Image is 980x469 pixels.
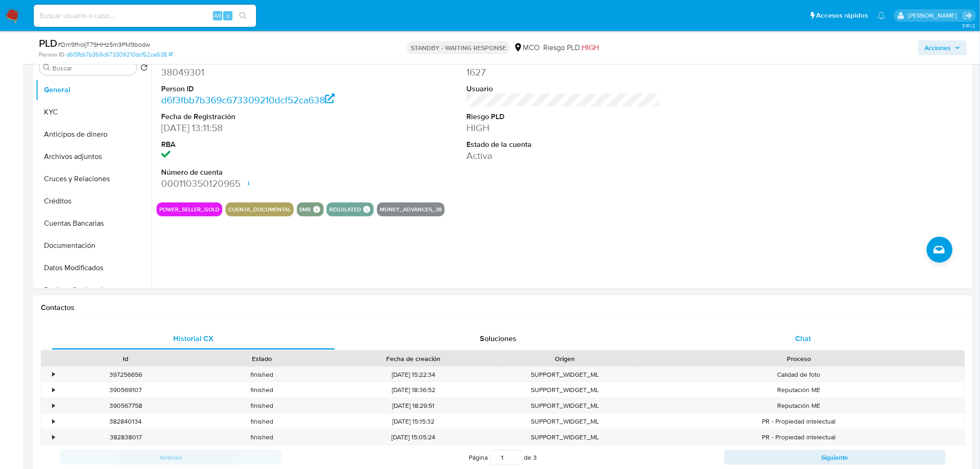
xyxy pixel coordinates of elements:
[200,354,323,363] div: Estado
[469,450,537,465] span: Página de
[57,430,194,445] div: 382838017
[497,398,633,413] div: SUPPORT_WIDGET_ML
[503,354,627,363] div: Origen
[39,36,57,51] b: PLD
[962,22,975,29] span: 3.161.2
[161,66,355,79] dd: 38049301
[57,367,194,382] div: 397256656
[194,398,330,413] div: finished
[633,430,965,445] div: PR - Propiedad intelectual
[161,121,355,134] dd: [DATE] 13:11:58
[43,64,50,71] button: Buscar
[194,414,330,429] div: finished
[918,40,967,55] button: Acciones
[466,66,660,79] dd: 1627
[161,139,355,150] dt: RBA
[52,401,55,410] div: •
[34,10,256,22] input: Buscar usuario o caso...
[52,64,133,72] input: Buscar
[60,450,282,465] button: Anterior
[534,453,537,462] span: 3
[878,12,886,19] a: Notificaciones
[497,367,633,382] div: SUPPORT_WIDGET_ML
[817,11,868,20] span: Accesos rápidos
[52,370,55,379] div: •
[497,382,633,398] div: SUPPORT_WIDGET_ML
[36,190,151,212] button: Créditos
[466,139,660,150] dt: Estado de la cuenta
[330,430,497,445] div: [DATE] 15:05:24
[64,354,187,363] div: Id
[226,11,229,20] span: s
[194,367,330,382] div: finished
[330,414,497,429] div: [DATE] 15:15:32
[39,51,64,59] b: Person ID
[36,234,151,257] button: Documentación
[36,123,151,146] button: Anticipos de dinero
[407,41,510,54] p: STANDBY - WAITING RESPONSE
[233,9,252,22] button: search-icon
[36,79,151,101] button: General
[330,398,497,413] div: [DATE] 18:29:51
[466,84,660,94] dt: Usuario
[161,93,335,107] a: d6f3fbb7b369c673309210dcf52ca638
[161,112,355,122] dt: Fecha de Registración
[52,386,55,394] div: •
[925,40,951,55] span: Acciones
[497,414,633,429] div: SUPPORT_WIDGET_ML
[633,398,965,413] div: Reputación ME
[36,279,151,301] button: Devices Geolocation
[724,450,946,465] button: Siguiente
[633,414,965,429] div: PR - Propiedad intelectual
[466,149,660,162] dd: Activa
[36,212,151,234] button: Cuentas Bancarias
[330,382,497,398] div: [DATE] 18:36:52
[633,382,965,398] div: Reputación ME
[480,333,517,344] span: Soluciones
[796,333,811,344] span: Chat
[336,354,490,363] div: Fecha de creación
[466,112,660,122] dt: Riesgo PLD
[57,40,150,49] span: # Dm9fhoIjT79HHz5m3PM9bodw
[633,367,965,382] div: Calidad de foto
[908,11,960,20] p: felipe.cayon@mercadolibre.com
[36,101,151,123] button: KYC
[66,51,173,59] a: d6f3fbb7b369c673309210dcf52ca638
[57,398,194,413] div: 390567758
[52,433,55,442] div: •
[41,303,965,312] h1: Contactos
[140,64,148,74] button: Volver al orden por defecto
[497,430,633,445] div: SUPPORT_WIDGET_ML
[640,354,958,363] div: Proceso
[52,417,55,426] div: •
[466,121,660,134] dd: HIGH
[161,167,355,177] dt: Número de cuenta
[36,168,151,190] button: Cruces y Relaciones
[161,84,355,94] dt: Person ID
[173,333,214,344] span: Historial CX
[330,367,497,382] div: [DATE] 15:22:34
[582,42,599,53] span: HIGH
[36,257,151,279] button: Datos Modificados
[57,382,194,398] div: 390569107
[194,430,330,445] div: finished
[214,11,221,20] span: Alt
[514,43,540,53] div: MCO
[194,382,330,398] div: finished
[161,177,355,190] dd: 000110350120965
[963,11,973,20] a: Salir
[543,43,599,53] span: Riesgo PLD:
[36,146,151,168] button: Archivos adjuntos
[57,414,194,429] div: 382840134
